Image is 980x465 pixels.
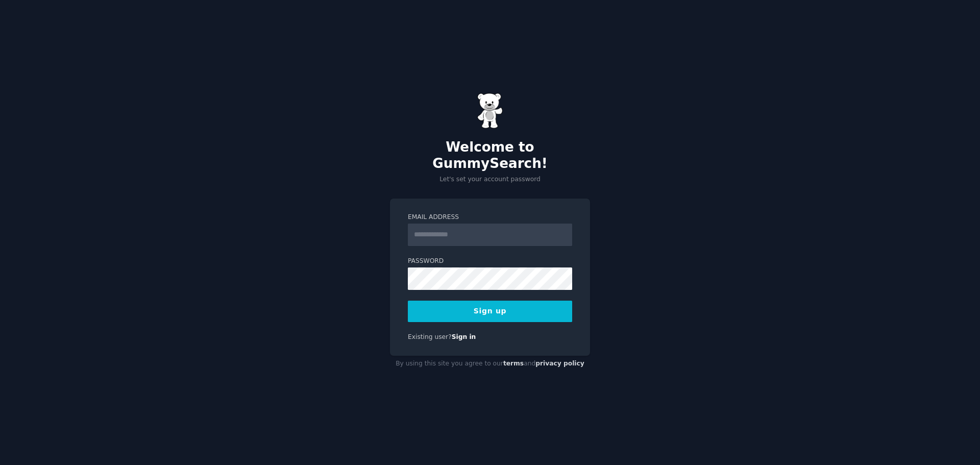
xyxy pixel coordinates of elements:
[477,93,503,129] img: Gummy Bear
[390,139,590,172] h2: Welcome to GummySearch!
[390,175,590,184] p: Let's set your account password
[452,333,476,340] a: Sign in
[535,360,584,367] a: privacy policy
[390,356,590,372] div: By using this site you agree to our and
[408,257,572,266] label: Password
[408,301,572,322] button: Sign up
[408,333,452,340] span: Existing user?
[503,360,524,367] a: terms
[408,213,572,222] label: Email Address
